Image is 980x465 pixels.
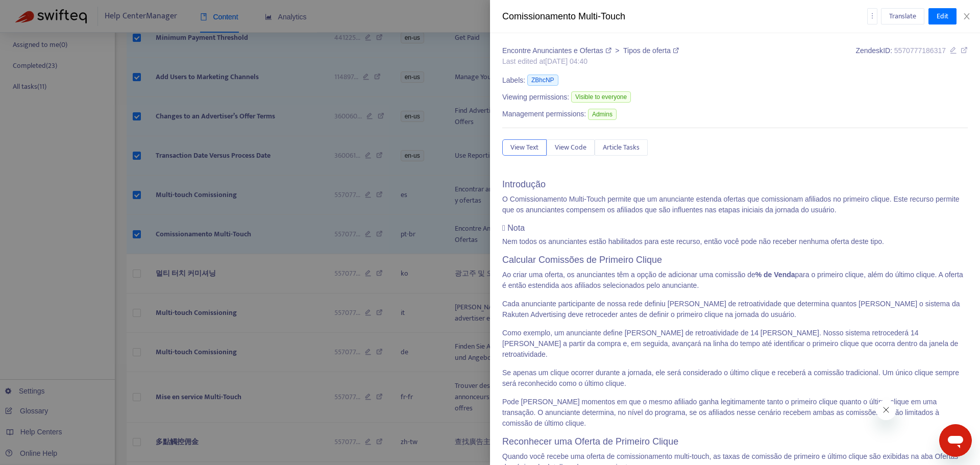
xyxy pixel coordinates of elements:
[502,194,968,215] p: O Comissionamento Multi-Touch permite que um anunciante estenda ofertas que comissionam afiliados...
[889,11,916,22] span: Translate
[937,11,948,22] span: Edit
[502,56,679,67] div: Last edited at [DATE] 04:40
[502,46,613,55] a: Encontre Anunciantes e Ofertas
[502,139,547,156] button: View Text
[502,92,569,103] span: Viewing permissions:
[963,12,971,20] span: close
[502,299,968,320] p: Cada anunciante participante de nossa rede definiu [PERSON_NAME] de retroatividade que determina ...
[502,236,968,247] p: Nem todos os anunciantes estão habilitados para este recurso, então você pode não receber nenhuma...
[869,12,876,19] span: more
[502,45,679,56] div: >
[939,424,972,457] iframe: Button to launch messaging window
[855,45,968,67] div: Zendesk ID:
[876,400,896,420] iframe: Close message
[527,75,558,86] span: ZBhcNP
[623,46,679,55] a: Tipos de oferta
[502,328,968,360] p: Como exemplo, um anunciante define [PERSON_NAME] de retroatividade de 14 [PERSON_NAME]. Nosso sis...
[502,270,968,291] p: Ao criar uma oferta, os anunciantes têm a opção de adicionar uma comissão de para o primeiro cliq...
[928,8,957,25] button: Edit
[894,46,946,55] span: 5570777186317
[6,7,73,15] span: Hi. Need any help?
[571,91,631,103] span: Visible to everyone
[502,368,968,389] p: Se apenas um clique ocorrer durante a jornada, ele será considerado o último clique e receberá a ...
[502,255,968,266] h3: Calcular Comissões de Primeiro Clique
[867,8,877,25] button: more
[502,223,968,233] h4: Nota
[595,139,648,156] button: Article Tasks
[502,75,525,86] span: Labels:
[502,179,968,190] h3: Introdução
[603,142,640,153] span: Article Tasks
[555,142,586,153] span: View Code
[588,109,617,120] span: Admins
[960,12,974,21] button: Close
[755,271,795,279] strong: % de Venda
[502,109,586,119] span: Management permissions:
[510,142,538,153] span: View Text
[502,397,968,429] p: Pode [PERSON_NAME] momentos em que o mesmo afiliado ganha legitimamente tanto o primeiro clique q...
[881,8,924,25] button: Translate
[547,139,595,156] button: View Code
[502,436,968,448] h3: Reconhecer uma Oferta de Primeiro Clique
[502,10,867,23] div: Comissionamento Multi-Touch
